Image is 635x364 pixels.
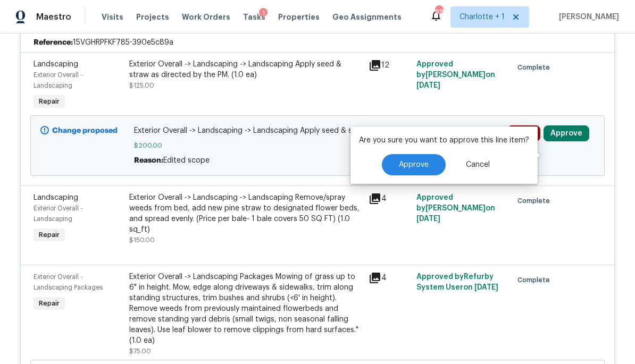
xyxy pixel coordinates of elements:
span: Geo Assignments [332,12,402,22]
span: Exterior Overall - Landscaping [34,72,83,89]
button: Approve [382,154,446,175]
span: Exterior Overall - Landscaping [34,205,83,222]
span: [DATE] [416,82,440,89]
span: Reason: [134,157,163,164]
span: Repair [35,96,64,107]
span: $125.00 [129,82,154,89]
span: [DATE] [416,215,440,223]
div: 15VGHRPFKF785-390e5c89a [21,33,614,52]
div: 88 [435,6,442,17]
span: Projects [136,12,169,22]
span: Complete [517,196,554,206]
span: Landscaping [34,61,78,68]
span: Charlotte + 1 [459,12,505,22]
span: Repair [35,298,64,309]
span: Exterior Overall -> Landscaping -> Landscaping Apply seed & straw as directed by the PM. (1.0 ea) [134,125,502,136]
div: 1 [259,8,268,19]
span: Cancel [466,161,490,169]
span: Approve [399,161,429,169]
span: Work Orders [182,12,230,22]
span: $150.00 [129,237,155,243]
div: 4 [369,272,410,284]
div: 12 [369,59,410,72]
button: Approve [544,125,589,141]
div: Exterior Overall -> Landscaping -> Landscaping Remove/spray weeds from bed, add new pine straw to... [129,192,362,235]
b: Change proposed [52,127,118,134]
div: Exterior Overall -> Landscaping Packages Mowing of grass up to 6" in height. Mow, edge along driv... [129,272,362,346]
span: Landscaping [34,194,78,201]
b: Reference: [34,37,73,48]
span: Edited scope [163,157,210,164]
span: Approved by [PERSON_NAME] on [416,194,495,223]
span: Repair [35,230,64,240]
div: 4 [369,192,410,205]
span: $75.00 [129,348,151,354]
span: Exterior Overall - Landscaping Packages [34,274,103,291]
span: Maestro [36,12,71,22]
span: Complete [517,275,554,285]
span: $200.00 [134,140,502,151]
button: Deny [507,125,540,141]
span: Tasks [243,13,265,21]
button: Cancel [449,154,507,175]
div: Exterior Overall -> Landscaping -> Landscaping Apply seed & straw as directed by the PM. (1.0 ea) [129,59,362,80]
span: Complete [517,62,554,73]
span: Visits [102,12,123,22]
span: [PERSON_NAME] [555,12,619,22]
span: Approved by Refurby System User on [416,273,498,291]
span: Approved by [PERSON_NAME] on [416,61,495,89]
span: [DATE] [474,284,498,291]
span: Properties [278,12,320,22]
p: Are you sure you want to approve this line item? [359,135,529,146]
